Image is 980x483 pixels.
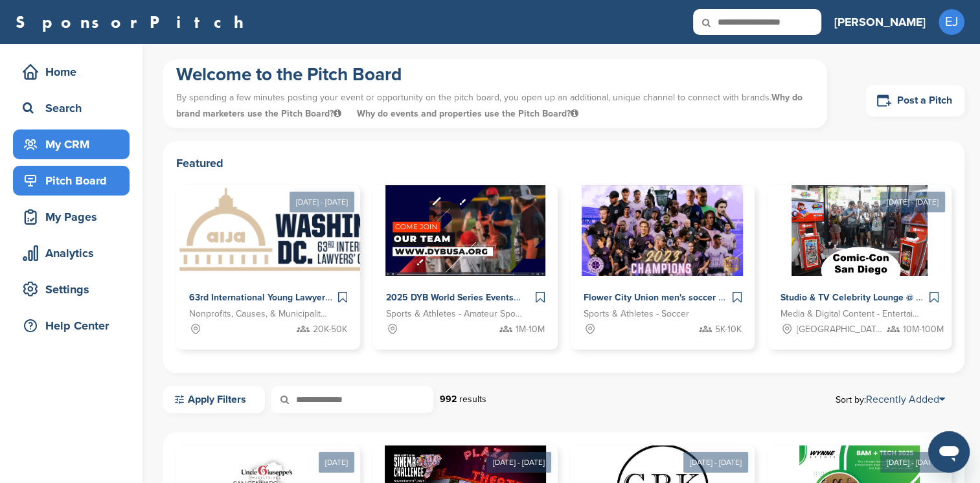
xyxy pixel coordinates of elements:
[19,314,130,337] div: Help Center
[19,96,130,120] div: Search
[13,202,130,232] a: My Pages
[768,164,952,350] a: [DATE] - [DATE] Sponsorpitch & Studio & TV Celebrity Lounge @ Comic-Con [GEOGRAPHIC_DATA]. Over 3...
[313,322,347,337] span: 20K-50K
[880,452,945,473] div: [DATE] - [DATE]
[13,93,130,123] a: Search
[13,311,130,341] a: Help Center
[781,307,919,321] span: Media & Digital Content - Entertainment
[386,292,514,303] span: 2025 DYB World Series Events
[516,322,545,337] span: 1M-10M
[797,322,883,337] span: [GEOGRAPHIC_DATA], [GEOGRAPHIC_DATA]
[19,60,130,84] div: Home
[834,8,926,36] a: [PERSON_NAME]
[163,386,265,413] a: Apply Filters
[357,108,578,119] span: Why do events and properties use the Pitch Board?
[385,185,545,276] img: Sponsorpitch &
[582,185,743,276] img: Sponsorpitch &
[19,205,130,229] div: My Pages
[459,394,486,405] span: results
[792,185,928,276] img: Sponsorpitch &
[290,192,354,212] div: [DATE] - [DATE]
[189,292,374,303] span: 63rd International Young Lawyers' Congress
[386,307,525,321] span: Sports & Athletes - Amateur Sports Leagues
[16,14,252,30] a: SponsorPitch
[486,452,551,473] div: [DATE] - [DATE]
[13,166,130,196] a: Pitch Board
[939,9,964,35] span: EJ
[13,57,130,87] a: Home
[683,452,748,473] div: [DATE] - [DATE]
[571,185,755,350] a: Sponsorpitch & Flower City Union men's soccer & Flower City 1872 women's soccer Sports & Athletes...
[715,322,742,337] span: 5K-10K
[189,307,328,321] span: Nonprofits, Causes, & Municipalities - Professional Development
[584,292,866,303] span: Flower City Union men's soccer & Flower City 1872 women's soccer
[866,85,964,117] a: Post a Pitch
[584,307,689,321] span: Sports & Athletes - Soccer
[19,278,130,301] div: Settings
[13,129,130,159] a: My CRM
[19,241,130,265] div: Analytics
[176,154,952,172] h2: Featured
[866,393,945,406] a: Recently Added
[928,431,970,473] iframe: Button to launch messaging window
[13,238,130,268] a: Analytics
[836,394,945,405] span: Sort by:
[176,185,433,276] img: Sponsorpitch &
[373,185,557,350] a: Sponsorpitch & 2025 DYB World Series Events Sports & Athletes - Amateur Sports Leagues 1M-10M
[19,169,130,192] div: Pitch Board
[319,452,354,473] div: [DATE]
[13,275,130,304] a: Settings
[19,133,130,156] div: My CRM
[880,192,945,212] div: [DATE] - [DATE]
[834,13,926,31] h3: [PERSON_NAME]
[176,86,814,125] p: By spending a few minutes posting your event or opportunity on the pitch board, you open up an ad...
[440,394,457,405] strong: 992
[176,164,360,350] a: [DATE] - [DATE] Sponsorpitch & 63rd International Young Lawyers' Congress Nonprofits, Causes, & M...
[176,63,814,86] h1: Welcome to the Pitch Board
[903,322,944,337] span: 10M-100M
